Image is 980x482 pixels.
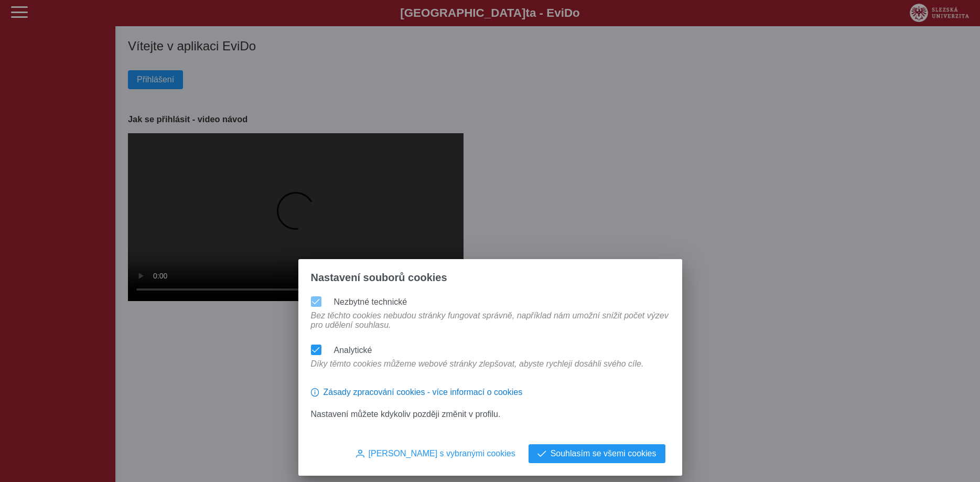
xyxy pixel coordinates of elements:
[311,410,670,419] p: Nastavení můžete kdykoliv později změnit v profilu.
[369,449,515,458] span: [PERSON_NAME] s vybranými cookies
[307,311,674,340] div: Bez těchto cookies nebudou stránky fungovat správně, například nám umožní snížit počet výzev pro ...
[307,359,648,379] div: Díky těmto cookies můžeme webové stránky zlepšovat, abyste rychleji dosáhli svého cíle.
[311,392,523,401] a: Zásady zpracování cookies - více informací o cookies
[311,272,447,284] span: Nastavení souborů cookies
[334,297,407,306] label: Nezbytné technické
[529,444,665,463] button: Souhlasím se všemi cookies
[334,346,372,355] label: Analytické
[324,388,523,397] span: Zásady zpracování cookies - více informací o cookies
[311,383,523,401] button: Zásady zpracování cookies - více informací o cookies
[347,444,524,463] button: [PERSON_NAME] s vybranými cookies
[551,449,656,458] span: Souhlasím se všemi cookies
